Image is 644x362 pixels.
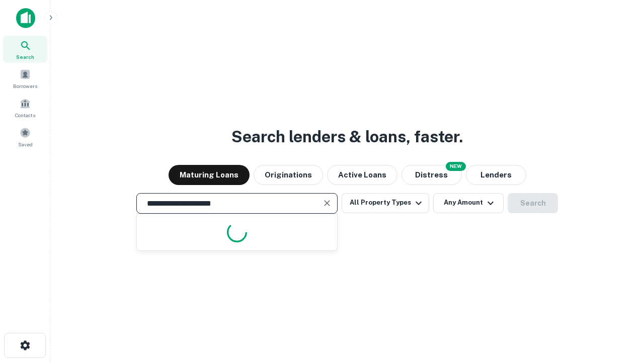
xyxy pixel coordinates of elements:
a: Contacts [3,94,47,121]
span: Saved [18,140,33,148]
button: Active Loans [327,165,397,185]
span: Search [16,53,34,61]
button: Clear [320,196,334,210]
a: Borrowers [3,65,47,92]
img: capitalize-icon.png [16,8,35,28]
h3: Search lenders & loans, faster. [231,125,463,149]
a: Saved [3,123,47,150]
div: NEW [446,162,466,171]
iframe: Chat Widget [594,282,644,330]
span: Borrowers [13,82,37,90]
button: Lenders [466,165,526,185]
button: All Property Types [342,193,429,213]
a: Search [3,36,47,63]
button: Any Amount [433,193,504,213]
span: Contacts [15,111,35,119]
button: Originations [254,165,323,185]
button: Maturing Loans [169,165,250,185]
button: Search distressed loans with lien and other non-mortgage details. [401,165,462,185]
